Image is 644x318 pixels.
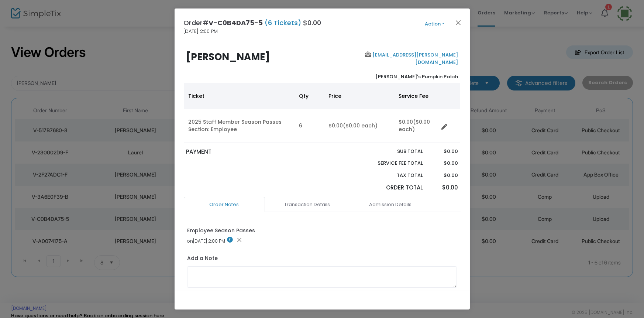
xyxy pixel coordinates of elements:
[430,148,458,155] p: $0.00
[267,197,348,212] a: Transaction Details
[324,83,395,109] th: Price
[361,160,423,167] p: Service Fee Total
[184,28,218,35] span: [DATE] 2:00 PM
[343,122,378,129] span: ($0.00 each)
[413,20,457,28] button: Action
[324,109,395,143] td: $0.00
[395,109,439,143] td: $0.00
[295,83,324,109] th: Qty
[453,18,463,27] button: Close
[430,184,458,192] p: $0.00
[399,118,430,133] span: ($0.00 each)
[186,50,270,64] b: [PERSON_NAME]
[361,148,423,155] p: Sub total
[361,172,423,179] p: Tax Total
[184,197,265,212] a: Order Notes
[361,184,423,192] p: Order Total
[263,18,303,27] span: (6 Tickets)
[209,18,263,27] span: V-C0B4DA75-5
[371,51,458,66] a: [EMAIL_ADDRESS][PERSON_NAME][DOMAIN_NAME]
[395,83,439,109] th: Service Fee
[187,238,193,245] span: on
[430,172,458,179] p: $0.00
[350,197,431,212] a: Admission Details
[375,73,458,80] span: [PERSON_NAME]'s Pumpkin Patch
[184,109,295,143] td: 2025 Staff Member Season Passes Section: Employee
[184,83,295,109] th: Ticket
[295,109,324,143] td: 6
[186,148,318,156] p: PAYMENT
[187,237,457,245] div: [DATE] 2:00 PM
[187,227,255,235] div: Employee Season Passes
[187,254,218,264] label: Add a Note
[430,160,458,167] p: $0.00
[184,83,460,143] div: Data table
[184,18,321,28] h4: Order# $0.00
